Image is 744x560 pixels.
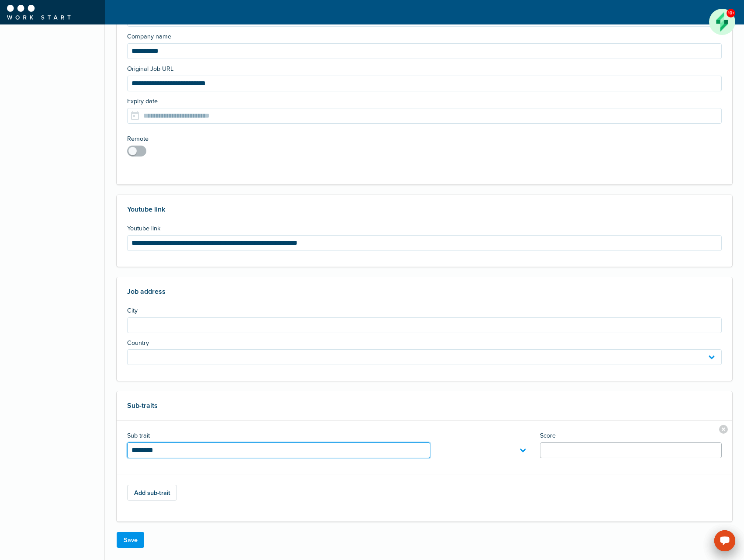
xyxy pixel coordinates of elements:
[127,205,165,213] div: Youtube link
[127,306,722,316] label: City
[7,5,71,20] img: WorkStart logo
[127,224,722,233] label: Youtube link
[127,64,722,74] label: Original Job URL
[127,97,722,106] label: Expiry date
[127,431,533,441] label: Sub-trait
[127,134,722,144] label: Remote
[127,402,158,410] div: Sub-traits
[540,431,721,441] label: Score
[127,32,722,42] label: Company name
[117,532,144,548] button: Save
[727,9,735,17] div: 10+
[127,485,177,501] button: Add sub-trait
[127,338,722,348] label: Country
[127,288,166,296] div: Job address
